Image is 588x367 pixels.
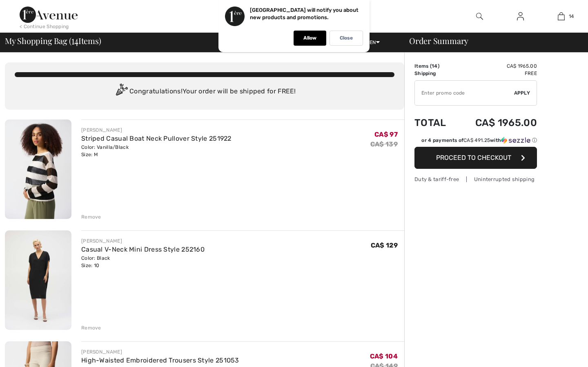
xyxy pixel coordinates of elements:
[5,230,71,330] img: Casual V-Neck Mini Dress Style 252160
[71,35,78,45] span: 14
[558,11,565,21] img: My Bag
[20,7,78,23] img: 1ère Avenue
[463,137,490,143] span: CA$ 491.25
[370,352,398,360] span: CA$ 104
[370,40,380,45] span: EN
[414,70,456,77] td: Shipping
[414,175,537,183] div: Duty & tariff-free | Uninterrupted shipping
[20,23,69,30] div: < Continue Shopping
[81,245,205,253] a: Casual V-Neck Mini Dress Style 252160
[81,144,232,158] div: Color: Vanilla/Black Size: M
[399,37,583,45] div: Order Summary
[374,130,398,138] span: CA$ 97
[81,237,205,245] div: [PERSON_NAME]
[414,137,537,147] div: or 4 payments ofCA$ 491.25withSezzle Click to learn more about Sezzle
[303,35,316,41] p: Allow
[81,324,101,332] div: Remove
[5,37,101,45] span: My Shopping Bag ( Items)
[250,7,359,20] p: [GEOGRAPHIC_DATA] will notify you about new products and promotions.
[517,11,524,21] img: My Info
[415,81,514,105] input: Promo code
[541,11,581,21] a: 14
[514,89,530,97] span: Apply
[15,84,394,100] div: Congratulations! Your order will be shipped for FREE!
[371,241,398,249] span: CA$ 129
[340,35,353,41] p: Close
[81,135,232,142] a: Striped Casual Boat Neck Pullover Style 251922
[456,70,537,77] td: Free
[81,348,239,356] div: [PERSON_NAME]
[370,140,398,148] s: CA$ 139
[81,126,232,134] div: [PERSON_NAME]
[421,137,537,144] div: or 4 payments of with
[414,62,456,70] td: Items ( )
[414,147,537,169] button: Proceed to Checkout
[432,63,438,69] span: 14
[113,84,129,100] img: Congratulation2.svg
[510,11,530,22] a: Sign In
[81,356,239,364] a: High-Waisted Embroidered Trousers Style 251053
[414,109,456,137] td: Total
[81,254,205,269] div: Color: Black Size: 10
[569,13,574,20] span: 14
[436,154,511,161] span: Proceed to Checkout
[81,213,101,221] div: Remove
[5,119,71,219] img: Striped Casual Boat Neck Pullover Style 251922
[456,62,537,70] td: CA$ 1965.00
[476,11,483,21] img: search the website
[456,109,537,137] td: CA$ 1965.00
[501,137,530,144] img: Sezzle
